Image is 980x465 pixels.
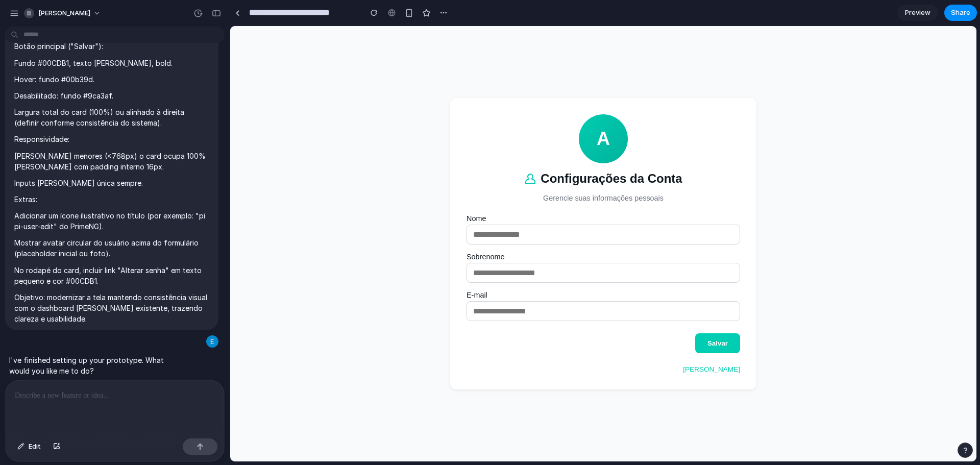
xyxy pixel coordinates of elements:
p: Responsividade: [14,134,209,144]
button: [PERSON_NAME] [20,5,106,21]
label: Sobrenome [236,227,510,257]
p: [PERSON_NAME] menores (<768px) o card ocupa 100% [PERSON_NAME] com padding interno 16px. [14,151,209,172]
p: Objetivo: modernizar a tela mantendo consistência visual com o dashboard [PERSON_NAME] existente,... [14,292,209,324]
span: Preview [905,8,930,18]
p: Gerencie suas informações pessoais [313,168,433,176]
span: [PERSON_NAME] [38,8,90,18]
div: A [349,88,398,137]
p: Hover: fundo #00b39d. [14,74,209,85]
label: Nome [236,188,510,218]
input: Nome [236,199,510,218]
p: Largura total do card (100%) ou alinhado à direita (definir conforme consistência do sistema). [14,107,209,128]
span: Configurações da Conta [310,145,452,160]
button: Edit [12,438,46,455]
button: Share [944,5,977,21]
a: Preview [897,5,938,21]
label: E-mail [236,265,510,295]
p: Extras: [14,194,209,205]
p: Mostrar avatar circular do usuário acima do formulário (placeholder inicial ou foto). [14,237,209,259]
input: E-mail [236,275,510,295]
p: Botão principal ("Salvar"): [14,41,209,52]
p: No rodapé do card, incluir link "Alterar senha" em texto pequeno e cor #00CDB1. [14,265,209,286]
p: Adicionar um ícone ilustrativo no título (por exemplo: "pi pi-user-edit" do PrimeNG). [14,210,209,232]
input: Sobrenome [236,237,510,257]
p: Inputs [PERSON_NAME] única sempre. [14,178,209,188]
p: I've finished setting up your prototype. What would you like me to do? [9,355,180,376]
span: Edit [29,442,41,452]
button: Salvar [465,307,510,327]
p: Fundo #00CDB1, texto [PERSON_NAME], bold. [14,58,209,68]
span: Share [951,8,970,18]
a: [PERSON_NAME] [453,339,510,347]
p: Desabilitado: fundo #9ca3af. [14,90,209,101]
